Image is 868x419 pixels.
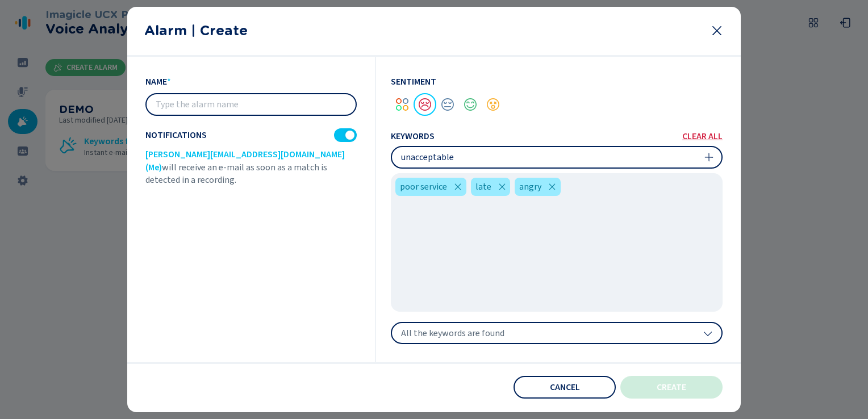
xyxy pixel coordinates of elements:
[550,383,580,392] span: Cancel
[145,148,345,173] span: [PERSON_NAME][EMAIL_ADDRESS][DOMAIN_NAME] (Me)
[400,180,447,194] span: poor service
[498,182,507,191] svg: close
[145,130,207,140] span: Notifications
[391,76,436,88] span: Sentiment
[519,180,541,194] span: angry
[515,178,561,196] div: angry
[395,178,466,196] div: poor service
[145,161,327,186] span: will receive an e-mail as soon as a match is detected in a recording.
[703,329,712,338] svg: chevron-down
[145,76,167,88] span: name
[453,182,462,191] svg: close
[548,182,557,191] svg: close
[710,24,724,37] svg: close
[401,328,504,339] span: All the keywords are found
[475,180,491,194] span: late
[391,131,435,141] span: keywords
[704,153,713,162] svg: plus
[657,383,686,392] span: create
[471,178,511,196] div: late
[620,376,723,399] button: create
[147,94,356,115] input: Type the alarm name
[514,376,616,399] button: Cancel
[682,132,723,141] button: clear all
[392,147,721,167] input: Type and press ENTER to create...
[144,23,701,39] h2: Alarm | Create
